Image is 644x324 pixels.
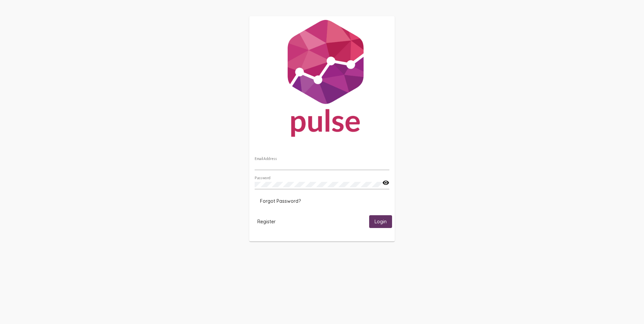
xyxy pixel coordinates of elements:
[369,215,392,228] button: Login
[260,198,301,204] span: Forgot Password?
[382,179,389,187] mat-icon: visibility
[375,219,387,225] span: Login
[255,195,306,207] button: Forgot Password?
[252,215,281,228] button: Register
[257,219,276,225] span: Register
[249,16,395,143] img: Pulse For Good Logo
